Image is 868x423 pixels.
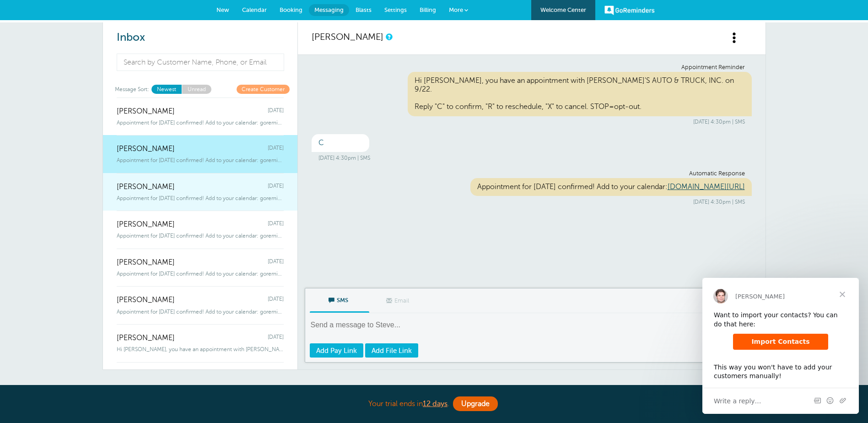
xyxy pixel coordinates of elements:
[117,346,284,352] span: Hi [PERSON_NAME], you have an appointment with [PERSON_NAME]'S AUTO & TRUCK, INC. on 9/2
[420,6,436,13] span: Billing
[268,334,284,342] span: [DATE]
[280,6,302,13] span: Booking
[318,155,745,161] div: [DATE] 4:30pm | SMS
[242,6,267,13] span: Calendar
[103,211,297,249] a: [PERSON_NAME] [DATE] Appointment for [DATE] confirmed! Add to your calendar: goreminder
[117,107,175,116] span: [PERSON_NAME]
[268,296,284,304] span: [DATE]
[102,384,766,394] p: Want a ?
[117,258,175,267] span: [PERSON_NAME]
[310,343,363,358] a: Add Pay Link
[216,6,229,13] span: New
[372,347,412,354] span: Add File Link
[316,347,357,354] span: Add Pay Link
[205,394,663,414] div: Your trial ends in .
[309,4,349,16] a: Messaging
[318,170,745,177] div: Automatic Response
[103,362,297,400] a: [PERSON_NAME] [DATE] Thank you, your request to reschedule the [DATE] appointment has b
[312,134,369,152] div: C
[268,183,284,191] span: [DATE]
[115,85,149,93] span: Message Sort:
[103,98,297,136] a: [PERSON_NAME] [DATE] Appointment for [DATE] confirmed! Add to your calendar: goreminder
[117,31,284,44] h2: Inbox
[365,343,418,358] a: Add File Link
[668,183,745,191] a: [DOMAIN_NAME][URL]
[117,334,175,342] span: [PERSON_NAME]
[103,286,297,324] a: [PERSON_NAME] [DATE] Appointment for [DATE] confirmed! Add to your calendar: goreminder
[117,157,284,163] span: Appointment for [DATE] confirmed! Add to your calendar: goreminder
[237,85,290,93] a: Create Customer
[117,220,175,229] span: [PERSON_NAME]
[117,309,284,315] span: Appointment for [DATE] confirmed! Add to your calendar: goreminder
[384,6,407,13] span: Settings
[268,107,284,116] span: [DATE]
[103,324,297,362] a: [PERSON_NAME] [DATE] Hi [PERSON_NAME], you have an appointment with [PERSON_NAME]'S AUTO & TRUCK,...
[702,278,859,414] iframe: Intercom live chat message
[376,289,422,311] span: Email
[470,178,752,196] div: Appointment for [DATE] confirmed! Add to your calendar:
[314,6,344,13] span: Messaging
[268,220,284,229] span: [DATE]
[423,400,447,408] a: 12 days
[268,145,284,153] span: [DATE]
[151,85,182,93] a: Newest
[369,289,429,313] label: This customer does not have an email address.
[117,296,175,304] span: [PERSON_NAME]
[268,258,284,267] span: [DATE]
[103,135,297,173] a: [PERSON_NAME] [DATE] Appointment for [DATE] confirmed! Add to your calendar: goreminder
[117,54,285,71] input: Search by Customer Name, Phone, or Email
[386,34,391,40] a: This is a history of all communications between GoReminders and your customer.
[317,288,362,310] span: SMS
[182,85,211,93] a: Unread
[103,249,297,287] a: [PERSON_NAME] [DATE] Appointment for [DATE] confirmed! Add to your calendar: goreminder
[117,233,284,239] span: Appointment for [DATE] confirmed! Add to your calendar: goreminder
[117,119,284,126] span: Appointment for [DATE] confirmed! Add to your calendar: goreminder
[453,396,498,411] a: Upgrade
[408,72,752,116] div: Hi [PERSON_NAME], you have an appointment with [PERSON_NAME]'S AUTO & TRUCK, INC. on 9/22. Reply ...
[379,384,426,394] strong: free month
[318,64,745,71] div: Appointment Reminder
[430,384,517,394] a: Refer someone to us!
[117,145,175,153] span: [PERSON_NAME]
[117,195,284,201] span: Appointment for [DATE] confirmed! Add to your calendar: goreminder
[103,173,297,211] a: [PERSON_NAME] [DATE] Appointment for [DATE] confirmed! Add to your calendar: goreminder
[318,119,745,125] div: [DATE] 4:30pm | SMS
[312,32,383,42] a: [PERSON_NAME]
[318,199,745,205] div: [DATE] 4:30pm | SMS
[117,183,175,191] span: [PERSON_NAME]
[356,6,372,13] span: Blasts
[449,6,463,13] span: More
[117,271,284,277] span: Appointment for [DATE] confirmed! Add to your calendar: goreminder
